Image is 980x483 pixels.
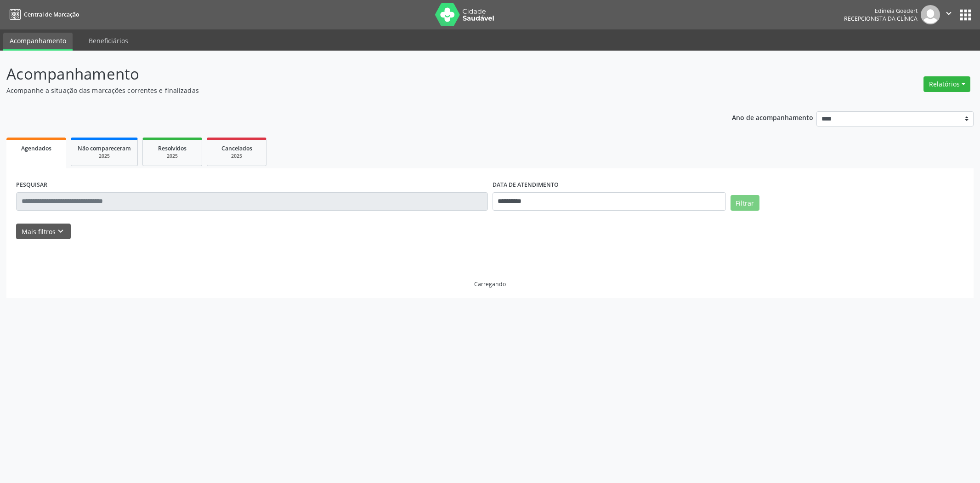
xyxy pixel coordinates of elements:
[149,153,195,160] div: 2025
[6,7,79,22] a: Central de Marcação
[493,178,559,192] label: DATA DE ATENDIMENTO
[82,33,135,49] a: Beneficiários
[56,226,66,236] i: keyboard_arrow_down
[3,33,73,51] a: Acompanhamento
[940,5,957,24] button: 
[16,224,71,240] button: Mais filtroskeyboard_arrow_down
[221,144,252,152] span: Cancelados
[6,86,684,95] p: Acompanhe a situação das marcações correntes e finalizadas
[844,7,918,15] div: Edineia Goedert
[6,63,684,86] p: Acompanhamento
[957,7,974,23] button: apps
[21,144,51,152] span: Agendados
[16,178,47,192] label: PESQUISAR
[78,153,131,160] div: 2025
[78,144,131,152] span: Não compareceram
[921,5,940,24] img: img
[24,11,79,18] span: Central de Marcação
[158,144,187,152] span: Resolvidos
[474,280,506,288] div: Carregando
[214,153,260,160] div: 2025
[844,15,918,23] span: Recepcionista da clínica
[944,8,954,18] i: 
[923,76,970,92] button: Relatórios
[731,195,759,211] button: Filtrar
[732,111,813,123] p: Ano de acompanhamento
